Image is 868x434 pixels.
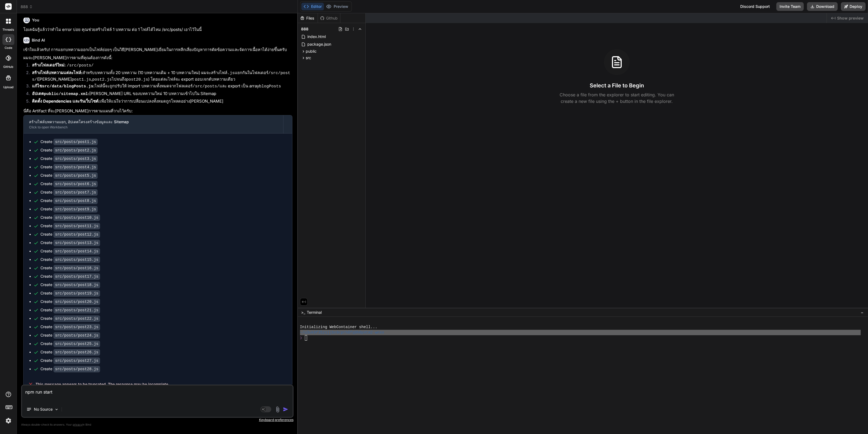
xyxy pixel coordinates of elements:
[841,2,866,11] button: Deploy
[40,206,98,212] div: Create
[40,181,98,187] div: Create
[54,407,59,412] img: Pick Models
[301,3,324,10] button: Editor
[21,422,293,427] p: Always double-check its answers. Your in Bind
[556,91,678,104] p: Choose a file from the explorer to start editing. You can create a new file using the + button in...
[3,85,14,90] label: Upload
[23,108,292,114] p: นี่คือ Artifact ที่จะ[PERSON_NAME]การตามแผนที่วางไว้ครับ:
[53,181,98,187] code: src/posts/post6.js
[34,407,53,412] p: No Source
[40,139,98,145] div: Create
[29,125,278,129] div: Click to open Workbench
[307,33,326,40] span: index.html
[53,223,100,229] code: src/posts/post11.js
[53,156,98,162] code: src/posts/post3.js
[837,15,864,21] span: Show preview
[53,231,100,238] code: src/posts/post12.js
[40,341,100,347] div: Create
[193,84,219,89] code: /src/posts/
[53,299,100,305] code: src/posts/post20.js
[32,99,100,104] strong: ติดตั้ง Dependencies และรันเว็บไซต์:
[40,290,100,296] div: Create
[53,214,100,221] code: src/posts/post10.js
[53,147,98,154] code: src/posts/post2.js
[32,91,89,96] strong: อัปเดต :
[44,92,88,96] code: public/sitemap.xml
[23,55,292,61] p: ผมจะ[PERSON_NAME]การตามที่คุณต้องการดังนี้:
[23,47,292,53] p: เข้าใจแล้วครับ! การแยกบทความออกเป็นไฟล์ย่อยๆ เป็นวิธี[PERSON_NAME]เยี่ยมในการหลีกเลี่ยงปัญหาการตั...
[21,4,33,9] span: 888
[53,357,100,364] code: src/posts/post27.js
[72,77,91,82] code: post1.js
[40,265,100,271] div: Create
[53,164,98,170] code: src/posts/post4.js
[275,406,281,413] img: attachment
[40,366,100,372] div: Create
[301,26,308,32] span: 888
[590,82,644,89] h3: Select a File to Begin
[40,248,100,254] div: Create
[53,290,100,297] code: src/posts/post19.js
[40,316,100,321] div: Create
[259,84,281,89] code: blogPosts
[23,27,292,33] p: โอเคฉันรู้แล้วว่าทำไม error บ่อย คุณช่วยสร้างไฟล์ 1 บทความ ต่อ 1 ไฟล์ได้ไหม /src/posts/ เอาไว้ในนี้
[300,330,384,335] span: ~/u3uk0f35zsjjbn9cprh6fq9h0p4tm2-wnxx
[324,3,350,10] button: Preview
[40,307,100,313] div: Create
[306,55,311,61] span: src
[318,15,340,21] div: Github
[53,349,100,356] code: src/posts/post26.js
[53,332,100,339] code: src/posts/post24.js
[29,119,278,125] div: สร้างไฟล์บทความแยก, อัปเดตโครงสร้างข้อมูลและ Sitemap
[40,274,100,279] div: Create
[40,173,98,178] div: Create
[53,198,98,204] code: src/posts/post8.js
[4,416,13,425] img: settings
[301,310,305,315] span: >_
[40,156,98,161] div: Create
[861,310,864,315] span: −
[22,385,293,402] textarea: npm run start
[40,324,100,330] div: Create
[53,315,100,322] code: src/posts/post22.js
[737,2,773,11] div: Discord Support
[32,70,82,75] strong: สร้างไฟล์บทความแต่ละไฟล์:
[40,358,100,363] div: Create
[53,172,98,179] code: src/posts/post5.js
[283,407,288,412] img: icon
[40,349,100,355] div: Create
[40,282,100,288] div: Create
[32,62,66,68] strong: สร้างโฟลเดอร์ใหม่:
[40,164,98,170] div: Create
[300,324,378,330] span: Initializing WebContainer shell...
[227,71,235,75] code: .js
[53,139,98,145] code: src/posts/post1.js
[40,232,100,237] div: Create
[307,41,332,47] span: package.json
[73,423,82,426] span: privacy
[53,324,100,330] code: src/posts/post23.js
[53,282,100,288] code: src/posts/post18.js
[53,240,100,246] code: src/posts/post13.js
[40,198,98,204] div: Create
[53,206,98,213] code: src/posts/post9.js
[860,308,865,317] button: −
[53,341,100,347] code: src/posts/post25.js
[28,91,292,98] li: [PERSON_NAME] URL ของบทความใหม่ 10 บทความเข้าไปใน Sitemap
[40,257,100,262] div: Create
[92,77,112,82] code: post2.js
[40,299,100,305] div: Create
[24,115,283,133] button: สร้างไฟล์บทความแยก, อัปเดตโครงสร้างข้อมูลและ SitemapClick to open Workbench
[36,382,169,387] span: This message appears to be truncated. The response may be incomplete.
[40,215,100,220] div: Create
[53,189,98,196] code: src/posts/post7.js
[40,332,100,338] div: Create
[53,273,100,280] code: src/posts/post17.js
[53,366,100,372] code: src/posts/post28.js
[53,256,100,263] code: src/posts/post15.js
[306,49,317,54] span: public
[28,98,292,106] li: เพื่อให้แน่ใจว่าการเปลี่ยนแปลงทั้งหมดถูกโหลดอย่าง[PERSON_NAME]
[28,83,292,91] li: ไฟล์นี้จะถูกปรับให้ import บทความทั้งหมดจากโฟลเดอร์ และ export เป็น array
[807,2,838,11] button: Download
[307,310,322,315] span: Terminal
